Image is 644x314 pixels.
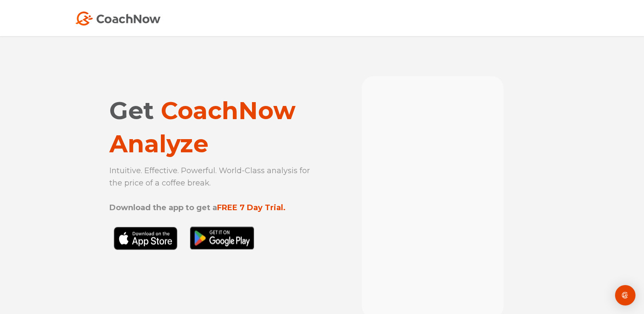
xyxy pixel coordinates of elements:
[217,203,286,212] strong: FREE 7 Day Trial.
[615,285,635,305] div: Open Intercom Messenger
[109,226,258,269] img: Black Download CoachNow on the App Store Button
[109,96,154,125] span: Get
[109,96,295,158] span: CoachNow Analyze
[109,203,217,212] strong: Download the app to get a
[109,165,314,214] p: Intuitive. Effective. Powerful. World-Class analysis for the price of a coffee break.
[75,11,160,26] img: Coach Now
